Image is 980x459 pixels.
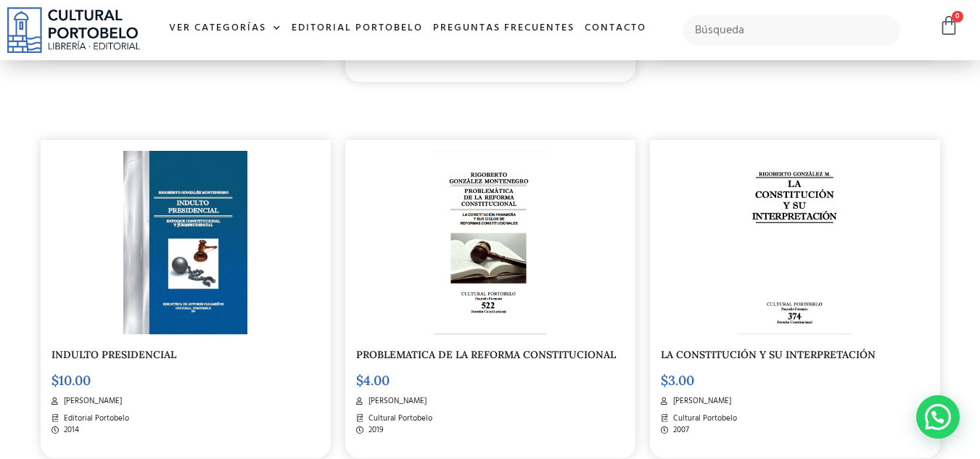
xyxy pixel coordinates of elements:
span: $ [661,372,668,389]
a: Preguntas frecuentes [428,13,580,44]
span: 2014 [60,424,79,437]
a: 0 [939,15,959,36]
span: Cultural Portobelo [365,413,432,425]
span: Editorial Portobelo [60,413,129,425]
span: 0 [952,11,963,22]
a: LA CONSTITUCIÓN Y SU INTERPRETACIÓN [661,348,876,361]
a: PROBLEMATICA DE LA REFORMA CONSTITUCIONAL [356,348,616,361]
a: Ver Categorías [164,13,287,44]
img: BA234-2.jpg [123,151,247,334]
img: 374-2.png [738,151,851,334]
a: Editorial Portobelo [287,13,428,44]
a: Contacto [580,13,651,44]
bdi: 4.00 [356,372,390,389]
span: 2019 [365,424,384,437]
span: [PERSON_NAME] [60,395,122,408]
a: INDULTO PRESIDENCIAL [52,348,176,361]
span: $ [52,372,59,389]
span: [PERSON_NAME] [365,395,427,408]
span: [PERSON_NAME] [670,395,731,408]
span: 2007 [670,424,689,437]
bdi: 3.00 [661,372,694,389]
span: $ [356,372,363,389]
img: 522-2.png [434,151,546,334]
input: Búsqueda [683,15,901,46]
div: Contactar por WhatsApp [916,395,960,439]
bdi: 10.00 [52,372,91,389]
span: Cultural Portobelo [670,413,737,425]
